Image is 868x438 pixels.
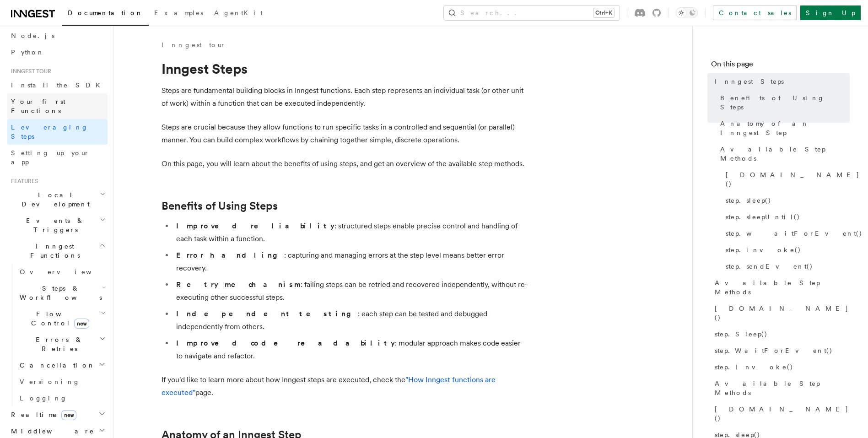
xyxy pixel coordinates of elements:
button: Cancellation [16,357,108,373]
li: : structured steps enable precise control and handling of each task within a function. [173,220,528,245]
a: Sign Up [800,5,861,20]
span: Documentation [68,9,143,16]
a: Overview [16,264,108,280]
span: Install the SDK [11,81,106,89]
a: [DOMAIN_NAME]() [711,300,850,326]
span: Inngest tour [7,68,51,75]
span: step.invoke() [726,245,801,254]
span: Examples [154,9,203,16]
li: : modular approach makes code easier to navigate and refactor. [173,337,528,362]
h1: Inngest Steps [162,60,528,77]
a: step.Invoke() [711,359,850,375]
button: Inngest Functions [7,238,108,264]
span: [DOMAIN_NAME]() [715,405,850,423]
span: Node.js [11,32,54,39]
span: Local Development [7,190,100,209]
a: Node.js [7,27,108,44]
a: Python [7,44,108,60]
span: step.Invoke() [715,362,793,372]
span: Python [11,49,44,56]
a: Contact sales [713,5,797,20]
button: Realtimenew [7,406,108,423]
span: Cancellation [16,361,95,370]
span: Events & Triggers [7,216,100,234]
span: Realtime [7,410,76,419]
span: Logging [20,395,67,402]
button: Errors & Retries [16,331,108,357]
li: : failing steps can be retried and recovered independently, without re-executing other successful... [173,278,528,304]
span: Features [7,178,38,185]
span: AgentKit [214,9,263,16]
a: Your first Functions [7,93,108,119]
a: Benefits of Using Steps [162,200,278,212]
a: Anatomy of an Inngest Step [717,115,850,141]
a: Versioning [16,373,108,390]
span: Your first Functions [11,98,65,114]
strong: Error handling [176,251,284,260]
a: Available Step Methods [717,141,850,167]
a: Documentation [62,3,149,26]
span: Inngest Functions [7,242,99,260]
li: : capturing and managing errors at the step level means better error recovery. [173,249,528,275]
strong: Independent testing [176,309,358,318]
a: Available Step Methods [711,375,850,401]
a: AgentKit [209,3,268,25]
a: step.WaitForEvent() [711,342,850,359]
span: new [61,410,76,420]
p: Steps are crucial because they allow functions to run specific tasks in a controlled and sequenti... [162,121,528,146]
a: Inngest Steps [711,73,850,90]
h4: On this page [711,59,850,73]
a: Install the SDK [7,77,108,93]
button: Search...Ctrl+K [444,5,620,20]
p: If you'd like to learn more about how Inngest steps are executed, check the page. [162,373,528,399]
span: Available Step Methods [720,145,850,163]
span: Anatomy of an Inngest Step [720,119,850,137]
span: Versioning [20,378,80,385]
button: Local Development [7,187,108,212]
strong: Improved reliability [176,222,334,230]
span: Available Step Methods [715,278,850,297]
a: [DOMAIN_NAME]() [722,167,850,192]
a: Logging [16,390,108,406]
a: step.sleep() [722,192,850,209]
a: Available Step Methods [711,275,850,300]
span: Benefits of Using Steps [720,93,850,112]
span: step.sleepUntil() [726,212,800,222]
p: On this page, you will learn about the benefits of using steps, and get an overview of the availa... [162,157,528,170]
span: Steps & Workflows [16,284,102,302]
a: step.sendEvent() [722,258,850,275]
span: [DOMAIN_NAME]() [726,170,860,189]
span: step.Sleep() [715,330,768,339]
button: Toggle dark mode [676,7,698,18]
span: Flow Control [16,309,101,328]
button: Steps & Workflows [16,280,108,306]
a: Inngest tour [162,40,226,49]
span: step.waitForEvent() [726,229,863,238]
a: step.Sleep() [711,326,850,342]
span: [DOMAIN_NAME]() [715,304,850,322]
button: Flow Controlnew [16,306,108,331]
span: Middleware [7,427,94,436]
p: Steps are fundamental building blocks in Inngest functions. Each step represents an individual ta... [162,84,528,110]
strong: Improved code readability [176,339,395,347]
li: : each step can be tested and debugged independently from others. [173,308,528,333]
span: step.sendEvent() [726,262,813,271]
button: Events & Triggers [7,212,108,238]
span: Available Step Methods [715,379,850,397]
span: Errors & Retries [16,335,99,353]
a: Examples [149,3,209,25]
span: Overview [20,268,114,276]
span: step.WaitForEvent() [715,346,833,355]
span: new [74,319,89,329]
a: [DOMAIN_NAME]() [711,401,850,427]
div: Inngest Functions [7,264,108,406]
span: Setting up your app [11,149,90,166]
a: Setting up your app [7,145,108,170]
a: Leveraging Steps [7,119,108,145]
kbd: Ctrl+K [593,8,614,17]
a: Benefits of Using Steps [717,90,850,115]
a: step.sleepUntil() [722,209,850,225]
a: step.waitForEvent() [722,225,850,242]
span: Inngest Steps [715,77,784,86]
a: step.invoke() [722,242,850,258]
